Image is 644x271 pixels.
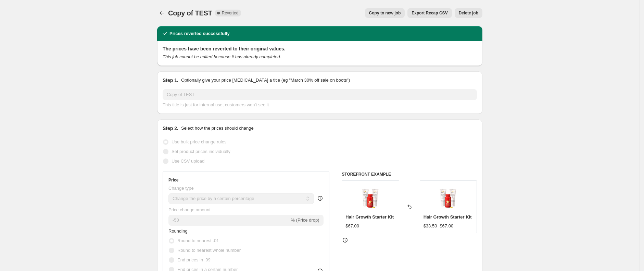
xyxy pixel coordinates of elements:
span: $33.50 [424,223,437,228]
h2: Prices reverted successfully [169,30,230,37]
button: Export Recap CSV [407,8,452,18]
span: Use bulk price change rules [172,139,226,144]
h2: The prices have been reverted to their original values. [163,45,477,52]
span: Set product prices individually [172,149,230,154]
button: Copy to new job [365,8,405,18]
span: This title is just for internal use, customers won't see it [163,102,269,107]
div: help [317,195,324,202]
button: Delete job [455,8,482,18]
span: Use CSV upload [172,158,204,164]
span: Change type [168,186,194,191]
h2: Step 1. [163,77,178,84]
img: Hair-Growth-Starter-Kit_10bf3718-ab03-46b7-a21b-125d67f01b25_80x.png [434,184,462,212]
span: Round to nearest whole number [177,248,241,253]
h6: STOREFRONT EXAMPLE [342,172,477,177]
input: 30% off holiday sale [163,89,477,100]
input: -15 [168,215,289,226]
p: Optionally give your price [MEDICAL_DATA] a title (eg "March 30% off sale on boots") [181,77,350,84]
span: End prices in .99 [177,257,211,262]
span: Round to nearest .01 [177,238,219,243]
span: $67.00 [345,223,359,228]
span: Copy of TEST [168,9,212,17]
h2: Step 2. [163,125,178,132]
button: Price change jobs [157,8,167,18]
span: Hair Growth Starter Kit [345,214,394,220]
span: Delete job [459,10,478,16]
p: Select how the prices should change [181,125,254,132]
h3: Price [168,177,178,183]
span: Rounding [168,228,188,234]
img: Hair-Growth-Starter-Kit_10bf3718-ab03-46b7-a21b-125d67f01b25_80x.png [357,184,384,212]
span: Price change amount [168,207,211,212]
span: Reverted [222,10,239,16]
i: This job cannot be edited because it has already completed. [163,54,281,59]
span: $67.00 [440,223,453,228]
span: Copy to new job [369,10,401,16]
span: Hair Growth Starter Kit [424,214,472,220]
span: % (Price drop) [291,217,319,223]
span: Export Recap CSV [412,10,447,16]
